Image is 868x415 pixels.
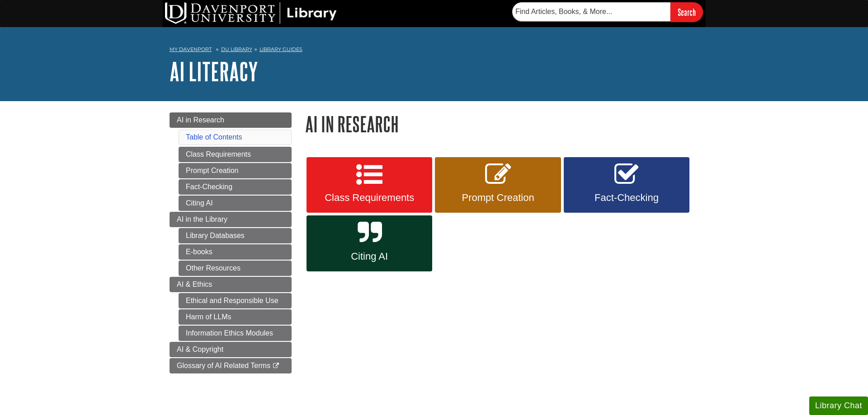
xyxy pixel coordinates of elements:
span: AI & Copyright [177,345,223,353]
a: Information Ethics Modules [179,326,292,341]
span: AI in Research [177,116,224,124]
a: Harm of LLMs [179,309,292,325]
a: My Davenport [170,46,212,53]
a: Fact-Checking [179,179,292,195]
a: Table of Contents [186,133,242,141]
img: DU Library [165,2,337,24]
h1: AI in Research [305,112,698,135]
span: Glossary of AI Related Terms [177,362,270,369]
span: AI in the Library [177,215,227,223]
input: Search [670,2,703,22]
span: Class Requirements [313,192,425,204]
a: Prompt Creation [179,163,292,178]
a: Class Requirements [179,147,292,162]
a: Other Resources [179,261,292,276]
input: Find Articles, Books, & More... [512,2,670,21]
button: Library Chat [809,396,868,415]
span: Citing AI [313,251,425,262]
a: Library Databases [179,228,292,243]
span: Fact-Checking [571,192,683,204]
i: This link opens in a new window [272,363,280,369]
a: Class Requirements [307,157,432,213]
a: Fact-Checking [564,157,689,213]
a: DU Library [221,46,252,52]
a: E-books [179,244,292,260]
span: Prompt Creation [442,192,554,204]
a: AI in the Library [170,212,292,227]
a: AI in Research [170,112,292,128]
a: Glossary of AI Related Terms [170,358,292,373]
div: Guide Page Menu [170,112,292,373]
a: Ethical and Responsible Use [179,293,292,308]
a: Citing AI [307,215,432,271]
a: Citing AI [179,196,292,211]
form: Searches DU Library's articles, books, and more [512,2,703,22]
span: AI & Ethics [177,280,212,288]
a: AI Literacy [170,57,258,85]
a: Library Guides [259,46,302,52]
a: AI & Copyright [170,342,292,357]
nav: breadcrumb [170,43,698,58]
a: AI & Ethics [170,277,292,292]
a: Prompt Creation [435,157,561,213]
